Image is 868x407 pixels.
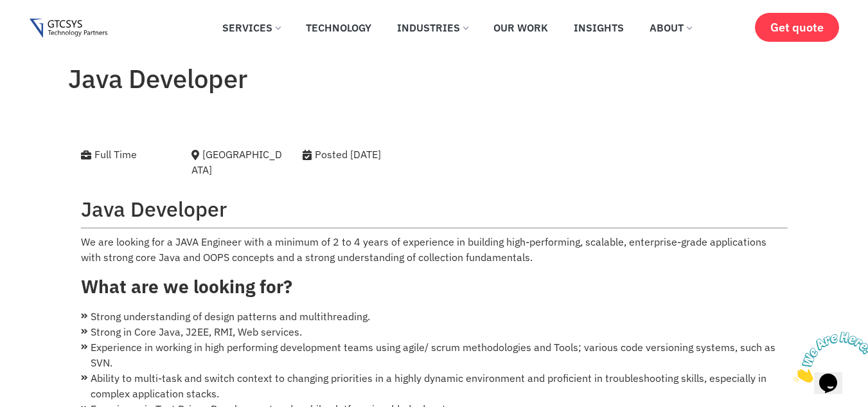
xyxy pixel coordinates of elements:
div: Posted [DATE] [303,147,450,162]
a: Get quote [755,13,839,42]
li: Ability to multi-task and switch context to changing priorities in a highly dynamic environment a... [81,370,788,401]
h2: Java Developer [81,197,788,221]
a: Technology [296,14,381,42]
img: Gtcsys logo [30,19,107,39]
a: About [640,14,701,42]
div: Full Time [81,147,173,162]
span: Get quote [770,21,824,34]
li: Strong in Core Java, J2EE, RMI, Web services. [81,324,788,339]
a: Services [213,14,290,42]
li: Experience in working in high performing development teams using agile/ scrum methodologies and T... [81,339,788,370]
strong: What are we looking for? [81,275,292,298]
h1: Java Developer [68,63,801,94]
p: We are looking for a JAVA Engineer with a minimum of 2 to 4 years of experience in building high-... [81,234,788,265]
iframe: chat widget [788,327,868,388]
div: [GEOGRAPHIC_DATA] [191,147,283,177]
a: Our Work [484,14,558,42]
a: Insights [564,14,633,42]
li: Strong understanding of design patterns and multithreading. [81,309,788,324]
a: Industries [387,14,477,42]
img: Chat attention grabber [5,5,85,56]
